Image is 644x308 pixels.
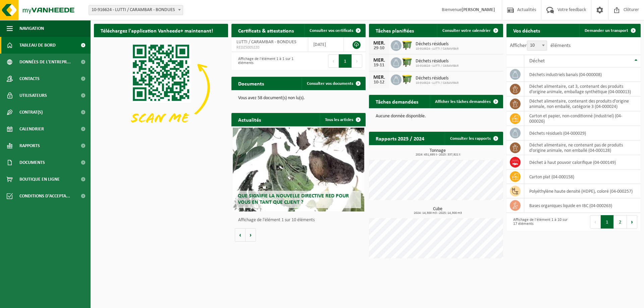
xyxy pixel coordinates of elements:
img: WB-1100-HPE-GN-50 [401,56,413,68]
div: 19-11 [372,63,386,68]
span: 10-916624 - LUTTI / CARAMBAR [416,81,459,85]
img: Download de VHEPlus App [94,37,228,138]
td: déchets résiduels (04-000029) [524,126,641,140]
span: 10-916624 - LUTTI / CARAMBAR [416,47,459,51]
span: 10 [527,41,547,51]
span: Demander un transport [585,28,628,33]
div: 29-10 [372,46,386,51]
button: Previous [590,215,601,229]
button: 2 [614,215,627,229]
span: 10-916624 - LUTTI / CARAMBAR - BONDUES [89,5,183,15]
span: Données de l'entrepr... [19,54,71,70]
div: Affichage de l'élément 1 à 1 sur 1 éléments [235,54,295,68]
span: 2024: 14,300 m3 - 2025: 14,300 m3 [372,211,503,215]
span: Boutique en ligne [19,171,60,188]
a: Consulter votre calendrier [437,24,502,37]
span: 10 [527,41,547,50]
span: Conditions d'accepta... [19,188,70,204]
span: 10-916624 - LUTTI / CARAMBAR - BONDUES [89,5,183,15]
span: Déchets résiduels [416,76,459,81]
div: MER. [372,41,386,46]
button: Previous [328,54,339,68]
a: Consulter vos documents [302,77,365,90]
span: Que signifie la nouvelle directive RED pour vous en tant que client ? [238,193,349,205]
h2: Actualités [231,113,268,126]
a: Demander un transport [579,24,640,37]
a: Afficher les tâches demandées [430,95,502,108]
span: Consulter vos certificats [310,28,353,33]
h2: Vos déchets [506,24,547,37]
div: 10-12 [372,80,386,85]
span: Documents [19,154,45,171]
button: 1 [601,215,614,229]
span: Navigation [19,20,44,37]
span: Déchets résiduels [416,42,459,47]
td: déchet alimentaire, ne contenant pas de produits d'origine animale, non emballé (04-000128) [524,140,641,155]
span: RED25005220 [236,45,303,50]
a: Consulter les rapports [445,132,502,145]
p: Aucune donnée disponible. [376,114,496,119]
img: WB-1100-HPE-GN-50 [401,73,413,85]
span: Consulter vos documents [307,81,353,86]
span: Déchet [529,58,545,64]
button: Next [627,215,637,229]
h2: Téléchargez l'application Vanheede+ maintenant! [94,24,220,37]
div: MER. [372,58,386,63]
td: carton et papier, non-conditionné (industriel) (04-000026) [524,111,641,126]
h2: Documents [231,77,271,90]
td: carton plat (04-000158) [524,170,641,184]
p: Vous avez 58 document(s) non lu(s). [238,96,359,101]
td: déchet alimentaire, cat 3, contenant des produits d'origine animale, emballage synthétique (04-00... [524,82,641,97]
span: Afficher les tâches demandées [435,100,491,104]
span: Contacts [19,70,40,87]
div: Affichage de l'élément 1 à 10 sur 17 éléments [510,214,570,229]
span: 2024: 451,695 t - 2025: 337,921 t [372,153,503,157]
td: [DATE] [308,37,344,52]
img: WB-1100-HPE-GN-50 [401,39,413,51]
span: Contrat(s) [19,104,43,121]
a: Tous les articles [320,113,365,126]
a: Que signifie la nouvelle directive RED pour vous en tant que client ? [233,128,364,211]
strong: [PERSON_NAME] [462,7,495,12]
p: Affichage de l'élément 1 sur 10 éléments [238,218,362,223]
button: Next [352,54,362,68]
td: déchet à haut pouvoir calorifique (04-000149) [524,155,641,170]
h2: Rapports 2025 / 2024 [369,132,431,145]
a: Consulter vos certificats [304,24,365,37]
span: Déchets résiduels [416,59,459,64]
span: 10-916624 - LUTTI / CARAMBAR [416,64,459,68]
button: Vorige [235,228,246,242]
span: Utilisateurs [19,87,47,104]
label: Afficher éléments [510,43,571,48]
td: bases organiques liquide en IBC (04-000263) [524,198,641,213]
span: Tableau de bord [19,37,56,54]
button: 1 [339,54,352,68]
span: Calendrier [19,121,44,137]
h3: Cube [372,207,503,215]
span: Consulter votre calendrier [442,28,491,33]
div: MER. [372,75,386,80]
span: LUTTI / CARAMBAR - BONDUES [236,40,296,45]
h2: Tâches planifiées [369,24,421,37]
h3: Tonnage [372,148,503,157]
td: déchets industriels banals (04-000008) [524,67,641,82]
td: déchet alimentaire, contenant des produits d'origine animale, non emballé, catégorie 3 (04-000024) [524,97,641,111]
span: Rapports [19,137,40,154]
h2: Certificats & attestations [231,24,301,37]
td: polyéthylène haute densité (HDPE), coloré (04-000257) [524,184,641,198]
button: Volgende [246,228,256,242]
h2: Tâches demandées [369,95,425,108]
